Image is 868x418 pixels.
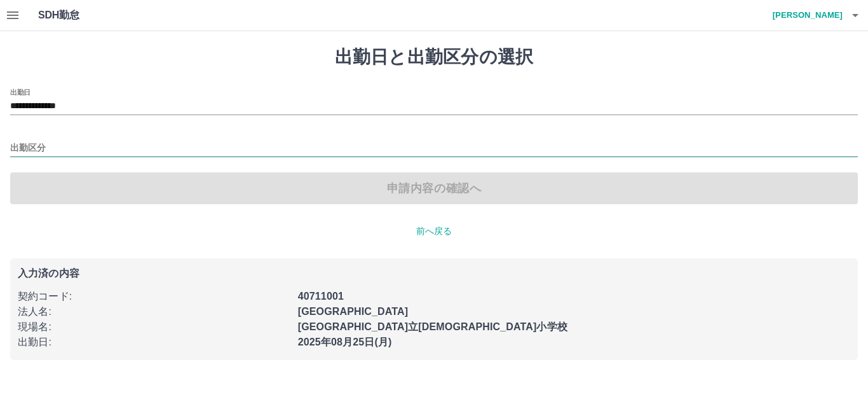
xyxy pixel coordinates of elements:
b: 2025年08月25日(月) [298,337,392,347]
p: 契約コード : [18,289,290,304]
p: 入力済の内容 [18,268,850,279]
h1: 出勤日と出勤区分の選択 [10,46,858,68]
p: 出勤日 : [18,335,290,350]
p: 法人名 : [18,304,290,319]
label: 出勤日 [10,87,31,97]
p: 前へ戻る [10,225,858,238]
p: 現場名 : [18,319,290,335]
b: 40711001 [298,291,344,302]
b: [GEOGRAPHIC_DATA] [298,306,409,317]
b: [GEOGRAPHIC_DATA]立[DEMOGRAPHIC_DATA]小学校 [298,321,567,332]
